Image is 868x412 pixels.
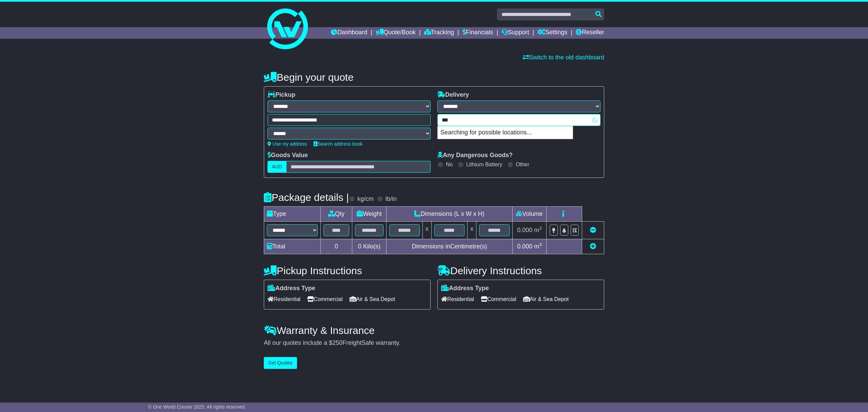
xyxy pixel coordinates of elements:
[516,161,529,168] label: Other
[523,294,569,304] span: Air & Sea Depot
[268,141,307,147] a: Use my address
[437,114,600,126] typeahead: Please provide city
[437,265,604,276] h4: Delivery Instructions
[148,404,246,410] span: © One World Courier 2025. All rights reserved.
[517,243,532,250] span: 0.000
[268,161,287,173] label: AUD
[441,285,489,292] label: Address Type
[534,243,542,250] span: m
[437,91,469,99] label: Delivery
[537,27,567,39] a: Settings
[468,222,476,239] td: x
[539,226,542,231] sup: 3
[357,195,374,203] label: kg/cm
[446,161,453,168] label: No
[534,227,542,233] span: m
[501,27,529,39] a: Support
[264,207,321,222] td: Type
[264,72,604,83] h4: Begin your quote
[422,222,431,239] td: x
[321,239,352,254] td: 0
[437,152,513,159] label: Any Dangerous Goods?
[331,27,367,39] a: Dashboard
[350,294,395,304] span: Air & Sea Depot
[424,27,454,39] a: Tracking
[264,192,349,203] h4: Package details |
[441,294,474,304] span: Residential
[481,294,516,304] span: Commercial
[352,239,387,254] td: Kilo(s)
[264,357,297,369] button: Get Quotes
[352,207,387,222] td: Weight
[376,27,416,39] a: Quote/Book
[386,239,512,254] td: Dimensions in Centimetre(s)
[264,339,604,347] div: All our quotes include a $ FreightSafe warranty.
[590,227,596,233] a: Remove this item
[517,227,532,233] span: 0.000
[438,126,573,139] p: Searching for possible locations...
[332,339,342,346] span: 250
[314,141,362,147] a: Search address book
[321,207,352,222] td: Qty
[307,294,342,304] span: Commercial
[386,207,512,222] td: Dimensions (L x W x H)
[462,27,493,39] a: Financials
[268,91,295,99] label: Pickup
[264,325,604,336] h4: Warranty & Insurance
[268,152,308,159] label: Goods Value
[576,27,604,39] a: Reseller
[466,161,502,168] label: Lithium Battery
[268,285,315,292] label: Address Type
[264,239,321,254] td: Total
[523,54,604,61] a: Switch to the old dashboard
[358,243,361,250] span: 0
[539,242,542,247] sup: 3
[264,265,431,276] h4: Pickup Instructions
[386,195,397,203] label: lb/in
[590,243,596,250] a: Add new item
[512,207,546,222] td: Volume
[268,294,300,304] span: Residential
